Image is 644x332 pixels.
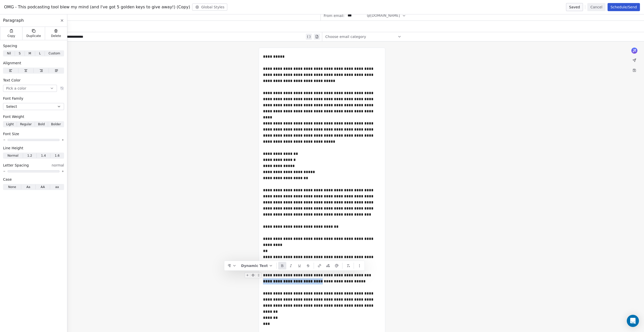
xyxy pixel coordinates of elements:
[3,17,24,24] span: Paragraph
[627,315,639,327] div: Open Intercom Messenger
[39,51,41,56] span: L
[29,51,31,56] span: M
[49,51,60,56] span: Custom
[8,185,16,189] span: None
[587,3,605,11] button: Cancel
[367,13,400,18] span: @[DOMAIN_NAME]
[51,122,61,127] span: Bolder
[19,51,21,56] span: S
[41,185,45,189] span: AA
[7,153,18,158] span: Normal
[55,185,59,189] span: aa
[27,153,32,158] span: 1.2
[7,34,15,38] span: Copy
[239,262,275,269] button: Dynamic Text
[566,3,583,11] button: Saved
[324,13,345,18] span: From email:
[4,4,190,10] span: OMG - This podcasting tool blew my mind (and I've got 5 golden keys to give away!) (Copy)
[3,96,23,101] span: Font Family
[41,153,46,158] span: 1.4
[26,185,30,189] span: Aa
[3,78,21,83] span: Text Color
[20,122,32,127] span: Regular
[52,163,64,168] span: normal
[3,114,24,119] span: Font Weight
[3,85,57,92] button: Pick a color
[192,4,228,11] button: Global Styles
[26,34,41,38] span: Duplicate
[608,3,640,11] button: Schedule/Send
[3,177,12,182] span: Case
[325,34,366,39] span: Choose email category
[51,34,61,38] span: Delete
[3,146,23,151] span: Line Height
[6,104,17,109] span: Select
[55,153,59,158] span: 1.6
[38,122,45,127] span: Bold
[3,43,17,48] span: Spacing
[3,131,19,136] span: Font Size
[6,122,14,127] span: Light
[3,163,29,168] span: Letter Spacing
[3,60,21,66] span: Alignment
[7,51,11,56] span: Nil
